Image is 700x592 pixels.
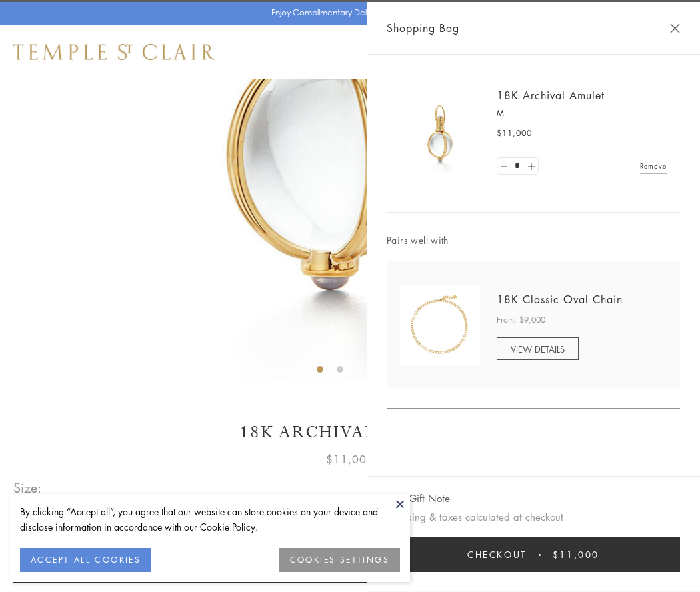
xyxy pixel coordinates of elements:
[326,451,374,468] span: $11,000
[13,44,215,60] img: Temple St. Clair
[553,547,599,562] span: $11,000
[279,548,400,572] button: COOKIES SETTINGS
[497,313,545,327] span: From: $9,000
[271,6,423,19] p: Enjoy Complimentary Delivery & Returns
[467,547,527,562] span: Checkout
[670,23,680,33] button: Close Shopping Bag
[497,88,605,103] a: 18K Archival Amulet
[497,127,532,140] span: $11,000
[387,537,680,572] button: Checkout $11,000
[497,158,511,175] a: Set quantity to 0
[497,292,623,307] a: 18K Classic Oval Chain
[387,233,680,248] span: Pairs well with
[400,93,480,173] img: 18K Archival Amulet
[13,421,687,444] h1: 18K Archival Amulet
[13,477,43,499] span: Size:
[387,490,450,507] button: Add Gift Note
[20,548,151,572] button: ACCEPT ALL COOKIES
[524,158,537,175] a: Set quantity to 2
[400,285,480,365] img: N88865-OV18
[640,159,667,173] a: Remove
[497,107,667,120] p: M
[511,343,565,355] span: VIEW DETAILS
[20,504,400,535] div: By clicking “Accept all”, you agree that our website can store cookies on your device and disclos...
[387,19,459,37] span: Shopping Bag
[497,337,579,360] a: VIEW DETAILS
[387,509,680,525] p: Shipping & taxes calculated at checkout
